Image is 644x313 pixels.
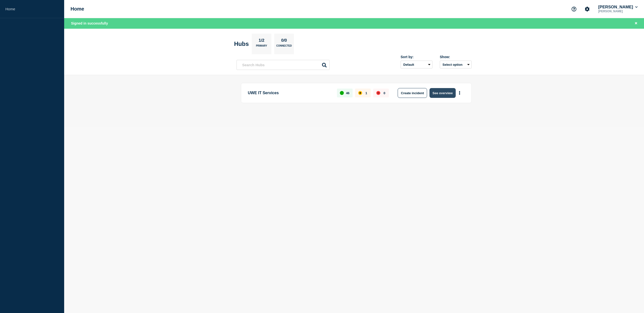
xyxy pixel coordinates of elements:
[383,91,385,95] p: 0
[398,88,427,98] button: Create incident
[256,44,267,50] p: Primary
[71,21,108,25] span: Signed in successfully
[279,38,289,44] p: 0/0
[340,91,344,95] div: up
[440,61,472,68] button: Select option
[456,89,463,98] button: More actions
[582,4,592,14] button: Account settings
[440,55,472,59] div: Show:
[71,6,84,12] h1: Home
[597,5,639,10] button: [PERSON_NAME]
[365,91,367,95] p: 1
[248,88,331,98] p: UWE IT Services
[633,21,639,26] button: Close banner
[276,44,292,50] p: Connected
[401,55,432,59] div: Sort by:
[429,88,455,98] button: See overview
[376,91,380,95] div: down
[597,10,639,13] p: [PERSON_NAME]
[257,38,266,44] p: 1/2
[569,4,579,14] button: Support
[346,91,349,95] p: 46
[401,61,432,68] select: Sort by
[237,60,330,70] input: Search Hubs
[234,40,249,47] h2: Hubs
[358,91,362,95] div: affected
